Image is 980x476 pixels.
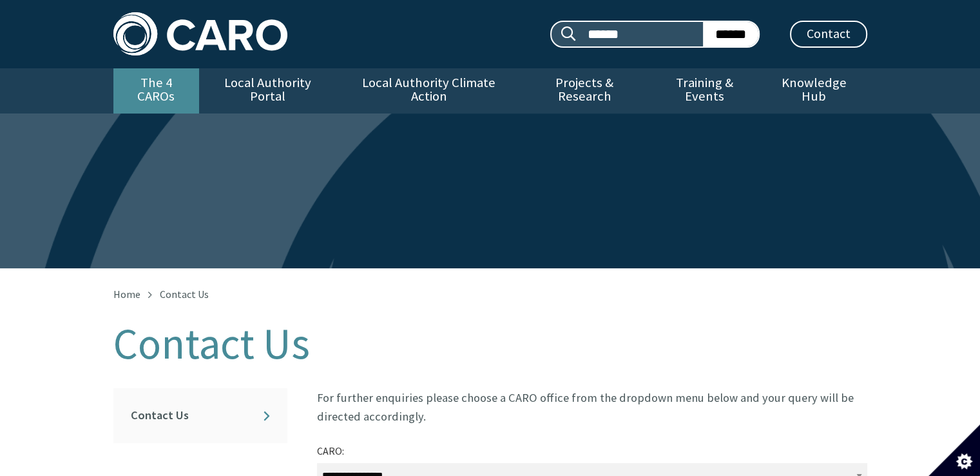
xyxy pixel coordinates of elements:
a: Training & Events [648,68,761,114]
a: Contact [790,21,867,48]
button: Set cookie preferences [928,424,980,476]
a: The 4 CAROs [113,68,199,114]
a: Projects & Research [521,68,648,114]
a: Knowledge Hub [761,68,867,114]
span: Contact Us [160,288,209,301]
h1: Contact Us [113,320,867,368]
a: Local Authority Portal [199,68,337,114]
a: Home [113,288,140,301]
img: Caro logo [113,12,287,55]
a: Contact Us [129,401,272,431]
a: Local Authority Climate Action [337,68,521,114]
label: CARO: [317,442,344,461]
p: For further enquiries please choose a CARO office from the dropdown menu below and your query wil... [317,388,867,426]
